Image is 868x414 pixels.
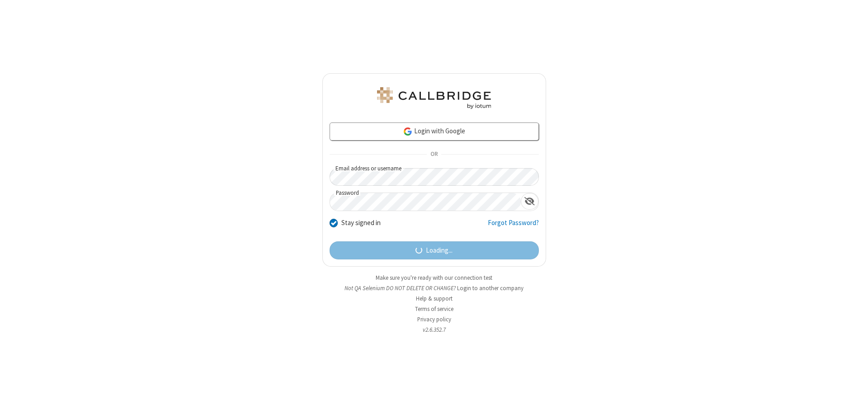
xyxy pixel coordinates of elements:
a: Terms of service [415,305,453,313]
button: Loading... [330,241,539,259]
input: Password [330,193,521,211]
span: Loading... [426,245,453,256]
li: v2.6.352.7 [322,325,546,334]
a: Help & support [416,295,453,302]
a: Privacy policy [417,315,451,323]
button: Login to another company [457,284,524,292]
img: google-icon.png [403,127,413,136]
label: Stay signed in [341,218,381,228]
div: Show password [521,193,538,210]
img: QA Selenium DO NOT DELETE OR CHANGE [375,87,493,109]
a: Make sure you're ready with our connection test [376,274,492,282]
a: Login with Google [330,122,539,141]
a: Forgot Password? [488,218,539,235]
iframe: Chat [845,390,861,408]
span: OR [427,148,441,161]
input: Email address or username [330,168,539,186]
li: Not QA Selenium DO NOT DELETE OR CHANGE? [322,284,546,292]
